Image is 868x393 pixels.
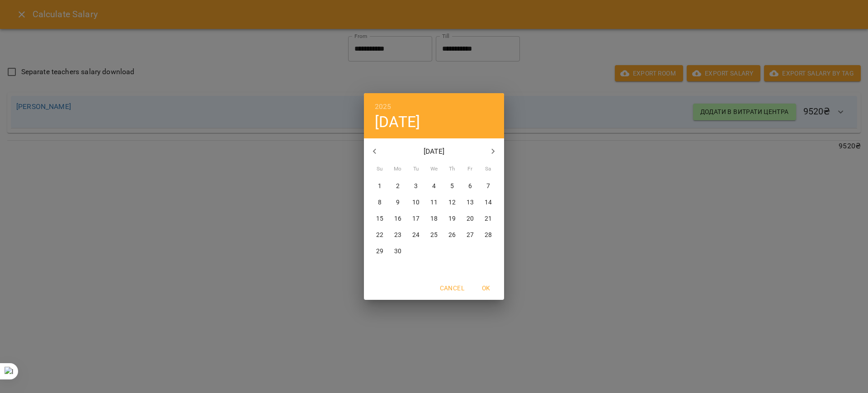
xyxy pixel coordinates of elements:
button: [DATE] [375,113,420,131]
p: 29 [376,247,383,256]
p: 23 [394,231,401,240]
p: 4 [432,182,436,191]
button: 9 [390,194,406,211]
p: 3 [414,182,418,191]
span: We [426,165,442,174]
p: 12 [448,198,456,207]
button: 8 [372,194,388,211]
button: 29 [372,243,388,260]
p: 2 [396,182,400,191]
button: 4 [426,178,442,194]
button: 2 [390,178,406,194]
button: 20 [462,211,478,227]
p: 22 [376,231,383,240]
button: 19 [444,211,460,227]
button: 18 [426,211,442,227]
span: Cancel [440,283,464,294]
p: 13 [467,198,474,207]
button: 30 [390,243,406,260]
p: 21 [485,214,492,223]
p: 7 [486,182,490,191]
button: 16 [390,211,406,227]
span: Tu [408,165,424,174]
button: 22 [372,227,388,243]
button: 24 [408,227,424,243]
span: Su [372,165,388,174]
span: Sa [480,165,496,174]
button: 7 [480,178,496,194]
p: 10 [412,198,420,207]
p: 25 [430,231,438,240]
p: 15 [376,214,383,223]
p: 30 [394,247,401,256]
button: 5 [444,178,460,194]
span: Th [444,165,460,174]
p: 17 [412,214,420,223]
button: 14 [480,194,496,211]
button: OK [472,280,500,296]
button: 11 [426,194,442,211]
button: 25 [426,227,442,243]
span: OK [475,283,497,294]
p: 18 [430,214,438,223]
button: 15 [372,211,388,227]
p: 26 [448,231,456,240]
button: 1 [372,178,388,194]
p: 14 [485,198,492,207]
p: 9 [396,198,400,207]
button: 10 [408,194,424,211]
span: Fr [462,165,478,174]
p: 24 [412,231,420,240]
button: 23 [390,227,406,243]
p: 20 [467,214,474,223]
button: 3 [408,178,424,194]
button: 17 [408,211,424,227]
p: 19 [448,214,456,223]
button: 13 [462,194,478,211]
button: 12 [444,194,460,211]
button: 6 [462,178,478,194]
p: 5 [450,182,454,191]
p: 11 [430,198,438,207]
button: 28 [480,227,496,243]
button: 26 [444,227,460,243]
p: 1 [378,182,382,191]
p: 6 [468,182,472,191]
p: 28 [485,231,492,240]
p: 27 [467,231,474,240]
button: 27 [462,227,478,243]
button: 21 [480,211,496,227]
span: Mo [390,165,406,174]
p: [DATE] [386,146,483,157]
p: 8 [378,198,382,207]
button: 2025 [375,100,392,113]
p: 16 [394,214,401,223]
button: Cancel [436,280,468,296]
